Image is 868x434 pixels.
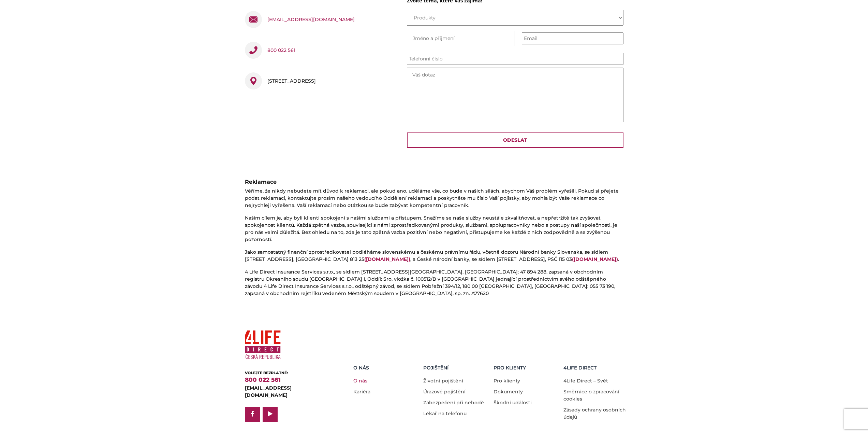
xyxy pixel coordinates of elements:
[572,256,618,262] a: ([DOMAIN_NAME])
[494,378,520,384] a: Pro klienty
[267,72,316,89] div: [STREET_ADDRESS]
[245,370,332,376] div: VOLEJTE BEZPLATNĚ:
[353,389,370,395] a: Kariéra
[245,187,623,209] p: Věříme, že nikdy nebudete mít důvod k reklamaci, ale pokud ano, uděláme vše, co bude v našich sil...
[353,378,367,384] a: O nás
[494,389,523,395] a: Dokumenty
[245,249,623,263] p: Jako samostatný finanční zprostředkovatel podléháme slovenskému a českému právnímu řádu, včetně d...
[563,378,608,384] a: 4Life Direct – Svět
[563,365,629,371] h5: 4LIFE DIRECT
[245,214,623,243] p: Naším cílem je, aby byli klienti spokojení s našimi službami a přístupem. Snažíme se naše služby ...
[407,53,623,65] input: Telefonní číslo
[364,256,410,262] a: ([DOMAIN_NAME])
[353,365,418,371] h5: O nás
[407,31,515,46] input: Jméno a příjmení
[563,407,626,420] a: Zásady ochrany osobních údajů
[267,11,355,28] a: [EMAIL_ADDRESS][DOMAIN_NAME]
[407,132,623,148] input: Odeslat
[245,376,281,383] a: 800 022 561
[423,378,463,384] a: Životní pojištění
[522,32,623,44] input: Email
[245,178,623,186] div: Reklamace
[245,327,281,362] img: 4Life Direct Česká republika logo
[423,400,484,406] a: Zabezpečení při nehodě
[563,389,619,402] a: Směrnice o zpracování cookies
[423,410,467,417] a: Lékař na telefonu
[494,365,559,371] h5: Pro Klienty
[245,385,292,398] a: [EMAIL_ADDRESS][DOMAIN_NAME]
[267,42,295,59] a: 800 022 561
[423,389,466,395] a: Úrazové pojištění
[423,365,488,371] h5: Pojištění
[245,268,623,297] p: 4 Life Direct Insurance Services s.r.o., se sídlem [STREET_ADDRESS][GEOGRAPHIC_DATA], [GEOGRAPHIC...
[494,400,532,406] a: Škodní události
